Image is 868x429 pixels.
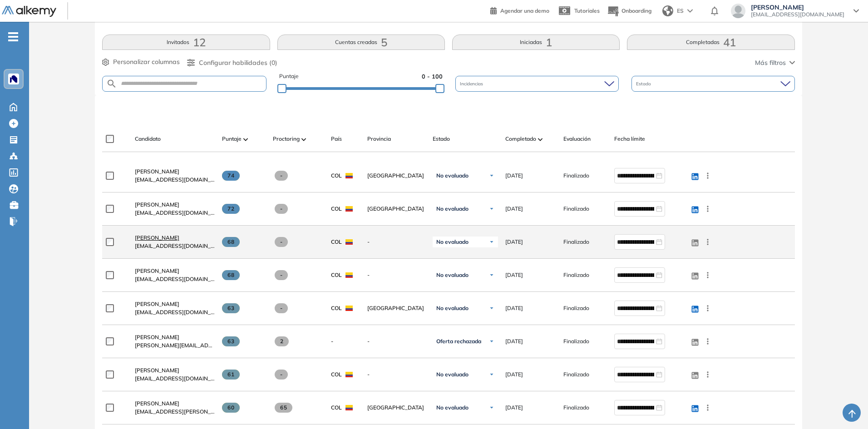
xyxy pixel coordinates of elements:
[331,238,342,246] span: COL
[199,58,277,68] span: Configurar habilidades (0)
[500,7,549,14] span: Agendar una demo
[222,204,240,214] span: 72
[563,172,589,180] span: Finalizado
[489,339,494,344] img: Ícono de flecha
[607,1,651,21] button: Onboarding
[460,80,485,87] span: Incidencias
[275,336,289,346] span: 2
[345,272,353,278] img: COL
[2,6,56,17] img: Logo
[345,372,353,377] img: COL
[367,304,425,312] span: [GEOGRAPHIC_DATA]
[135,375,215,383] span: [EMAIL_ADDRESS][DOMAIN_NAME]
[106,78,117,89] img: SEARCH_ALT
[662,5,673,16] img: world
[135,176,215,184] span: [EMAIL_ADDRESS][DOMAIN_NAME]
[275,204,288,214] span: -
[489,272,494,278] img: Ícono de flecha
[755,58,795,68] button: Más filtros
[614,135,645,143] span: Fecha límite
[187,58,277,68] button: Configurar habilidades (0)
[563,205,589,213] span: Finalizado
[222,135,242,143] span: Puntaje
[436,205,469,212] span: No evaluado
[277,35,445,50] button: Cuentas creadas5
[563,370,589,379] span: Finalizado
[345,306,353,311] img: COL
[436,371,469,378] span: No evaluado
[751,4,844,11] span: [PERSON_NAME]
[367,337,425,345] span: -
[331,271,342,279] span: COL
[279,72,299,81] span: Puntaje
[135,366,215,375] a: [PERSON_NAME]
[687,9,693,13] img: arrow
[436,271,469,279] span: No evaluado
[135,301,179,307] span: [PERSON_NAME]
[636,80,653,87] span: Estado
[505,404,523,412] span: [DATE]
[345,239,353,245] img: COL
[574,7,600,14] span: Tutoriales
[345,405,353,410] img: COL
[10,75,17,83] img: https://assets.alkemy.org/workspaces/1394/c9baeb50-dbbd-46c2-a7b2-c74a16be862c.png
[222,370,240,380] span: 61
[222,303,240,313] span: 63
[222,171,240,181] span: 74
[489,239,494,245] img: Ícono de flecha
[275,237,288,247] span: -
[135,267,179,274] span: [PERSON_NAME]
[489,405,494,410] img: Ícono de flecha
[436,305,469,312] span: No evaluado
[367,238,425,246] span: -
[135,234,179,241] span: [PERSON_NAME]
[135,408,215,416] span: [EMAIL_ADDRESS][PERSON_NAME][DOMAIN_NAME]
[755,58,786,68] span: Más filtros
[505,370,523,379] span: [DATE]
[8,36,18,38] i: -
[135,367,179,374] span: [PERSON_NAME]
[135,400,179,407] span: [PERSON_NAME]
[275,303,288,313] span: -
[433,135,450,143] span: Estado
[505,135,536,143] span: Completado
[452,35,620,50] button: Iniciadas1
[436,238,469,246] span: No evaluado
[135,333,215,341] a: [PERSON_NAME]
[505,271,523,279] span: [DATE]
[489,306,494,311] img: Ícono de flecha
[135,168,179,175] span: [PERSON_NAME]
[331,404,342,412] span: COL
[135,334,179,340] span: [PERSON_NAME]
[367,370,425,379] span: -
[422,72,443,81] span: 0 - 100
[135,399,215,408] a: [PERSON_NAME]
[135,267,215,275] a: [PERSON_NAME]
[273,135,300,143] span: Proctoring
[563,337,589,345] span: Finalizado
[367,271,425,279] span: -
[275,403,292,413] span: 65
[243,138,248,141] img: [missing "en.ARROW_ALT" translation]
[331,135,342,143] span: País
[367,205,425,213] span: [GEOGRAPHIC_DATA]
[135,135,161,143] span: Candidato
[222,336,240,346] span: 63
[677,7,684,15] span: ES
[222,270,240,280] span: 68
[505,304,523,312] span: [DATE]
[135,201,215,209] a: [PERSON_NAME]
[331,304,342,312] span: COL
[627,35,794,50] button: Completadas41
[331,337,333,345] span: -
[102,57,180,67] button: Personalizar columnas
[135,201,179,208] span: [PERSON_NAME]
[135,308,215,316] span: [EMAIL_ADDRESS][DOMAIN_NAME]
[102,35,270,50] button: Invitados12
[135,275,215,283] span: [EMAIL_ADDRESS][DOMAIN_NAME]
[505,172,523,180] span: [DATE]
[563,404,589,412] span: Finalizado
[489,206,494,212] img: Ícono de flecha
[113,57,180,67] span: Personalizar columnas
[345,206,353,212] img: COL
